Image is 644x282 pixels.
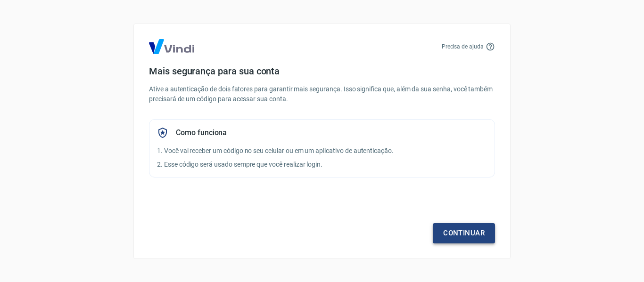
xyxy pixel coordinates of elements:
img: Logo Vind [149,39,194,54]
a: Continuar [433,223,495,243]
p: Ative a autenticação de dois fatores para garantir mais segurança. Isso significa que, além da su... [149,84,495,104]
h5: Como funciona [176,128,227,137]
h4: Mais segurança para sua conta [149,65,495,77]
p: Precisa de ajuda [442,42,484,51]
p: 2. Esse código será usado sempre que você realizar login. [157,160,487,169]
p: 1. Você vai receber um código no seu celular ou em um aplicativo de autenticação. [157,146,487,156]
